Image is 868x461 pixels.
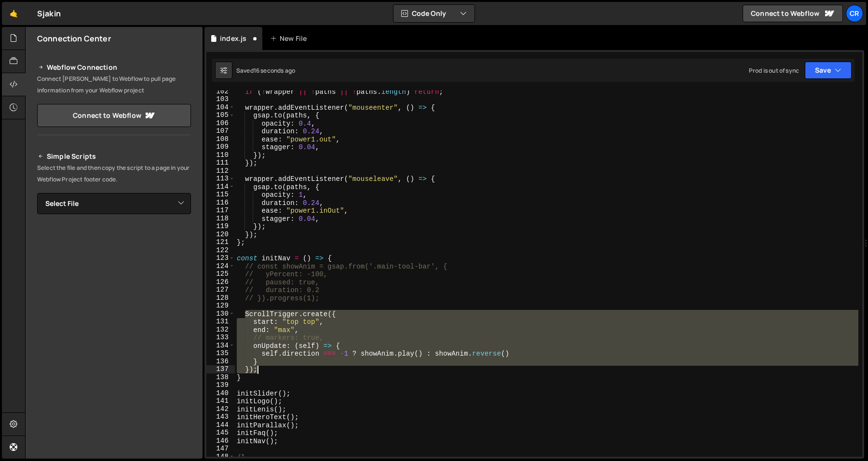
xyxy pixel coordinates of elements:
div: 118 [206,215,235,223]
div: 127 [206,286,235,294]
div: 122 [206,246,235,255]
div: 148 [206,453,235,461]
div: 126 [206,278,235,286]
div: 119 [206,222,235,230]
div: 144 [206,421,235,429]
div: 145 [206,429,235,437]
div: New File [270,34,311,43]
iframe: YouTube video player [37,323,192,410]
div: 134 [206,342,235,350]
div: Sjakin [37,8,61,19]
a: Connect to Webflow [37,104,191,127]
div: 128 [206,294,235,302]
div: 113 [206,175,235,183]
h2: Connection Center [37,33,111,44]
h2: Simple Scripts [37,151,191,162]
div: 108 [206,135,235,143]
div: 137 [206,365,235,373]
div: index.js [220,34,246,43]
div: 142 [206,405,235,413]
div: 107 [206,127,235,135]
iframe: YouTube video player [37,230,192,317]
div: 103 [206,95,235,103]
div: 146 [206,437,235,445]
div: 16 seconds ago [254,66,295,75]
div: 138 [206,373,235,382]
a: Connect to Webflow [743,5,843,22]
div: 139 [206,381,235,389]
div: 140 [206,389,235,397]
div: 110 [206,151,235,159]
button: Save [805,62,852,79]
div: Prod is out of sync [749,66,799,75]
button: Code Only [393,5,475,22]
div: 117 [206,206,235,215]
div: 106 [206,119,235,128]
div: 131 [206,318,235,326]
div: 125 [206,270,235,278]
div: 124 [206,262,235,270]
div: 105 [206,111,235,119]
div: 115 [206,191,235,199]
div: 116 [206,199,235,207]
div: 135 [206,349,235,358]
div: 129 [206,302,235,310]
div: 141 [206,397,235,405]
div: 136 [206,358,235,366]
p: Select the file and then copy the script to a page in your Webflow Project footer code. [37,162,191,185]
div: 120 [206,230,235,239]
div: 132 [206,326,235,334]
div: 123 [206,254,235,262]
div: 104 [206,103,235,112]
div: 147 [206,445,235,453]
div: 133 [206,333,235,342]
div: 121 [206,238,235,246]
h2: Webflow Connection [37,62,191,73]
p: Connect [PERSON_NAME] to Webflow to pull page information from your Webflow project [37,73,191,96]
div: 112 [206,167,235,175]
a: 🤙 [2,2,26,25]
div: 111 [206,159,235,167]
div: 102 [206,88,235,96]
a: CR [846,5,863,22]
div: 130 [206,310,235,318]
div: Saved [236,66,295,75]
div: 109 [206,143,235,151]
div: 114 [206,183,235,191]
div: 143 [206,413,235,421]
